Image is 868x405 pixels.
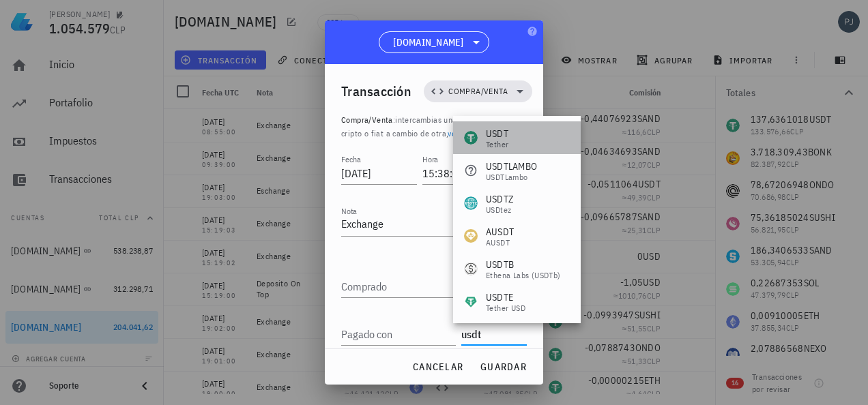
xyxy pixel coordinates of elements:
[486,173,537,181] div: USDTLambo
[341,206,357,216] label: Nota
[407,355,469,379] button: cancelar
[341,80,411,102] div: Transacción
[341,154,361,164] label: Fecha
[464,229,478,243] div: AUSDT-icon
[486,225,514,239] div: AUSDT
[412,361,463,373] span: cancelar
[341,115,393,125] span: Compra/Venta
[341,115,515,138] span: intercambias una moneda, ya sea cripto o fiat a cambio de otra, .
[486,127,508,140] div: USDT
[486,271,561,280] div: Ethena Labs (USDTb)
[464,295,478,308] div: USDTE-icon
[464,262,478,275] div: USDTB-icon
[486,258,561,271] div: USDTB
[464,196,478,210] div: USDTZ-icon
[486,304,525,312] div: Tether USD
[486,160,537,173] div: USDTLAMBO
[486,192,513,206] div: USDTZ
[422,154,438,164] label: Hora
[464,131,478,145] div: USDT-icon
[486,140,508,149] div: Tether
[486,206,513,214] div: USDtez
[486,290,525,304] div: USDTE
[393,35,463,49] span: [DOMAIN_NAME]
[461,323,524,345] input: Moneda
[448,85,508,98] span: Compra/Venta
[341,113,527,140] p: :
[474,355,532,379] button: guardar
[480,361,527,373] span: guardar
[486,239,514,247] div: aUSDT
[448,128,476,138] a: ver más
